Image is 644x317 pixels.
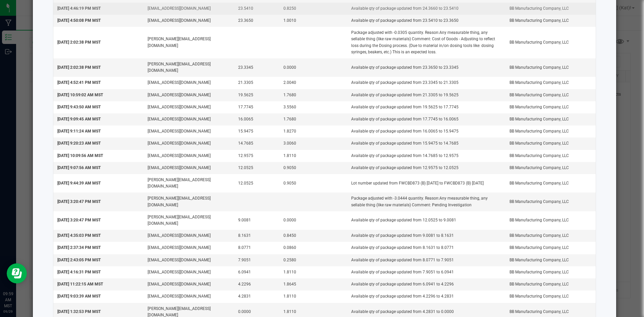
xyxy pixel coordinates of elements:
span: [DATE] 9:09:45 AM MST [57,117,101,121]
span: [DATE] 9:44:39 AM MST [57,181,101,186]
td: BB Manufacturing Company, LLC [505,174,596,193]
td: 14.7685 [234,138,279,150]
td: 23.3345 [234,58,279,77]
td: [PERSON_NAME][EMAIL_ADDRESS][DOMAIN_NAME] [144,211,234,230]
td: Available qty of package updated from 23.5410 to 23.3650 [347,15,505,27]
td: 12.0525 [234,174,279,193]
td: Available qty of package updated from 8.1631 to 8.0771 [347,242,505,254]
td: 6.0941 [234,266,279,278]
td: [EMAIL_ADDRESS][DOMAIN_NAME] [144,138,234,150]
td: [EMAIL_ADDRESS][DOMAIN_NAME] [144,242,234,254]
td: Package adjusted with -3.0444 quantity. Reason:Any measurable thing, any sellable thing (like raw... [347,193,505,211]
td: 1.7680 [279,113,347,125]
td: Available qty of package updated from 8.0771 to 7.9051 [347,254,505,266]
td: Available qty of package updated from 15.9475 to 14.7685 [347,138,505,150]
td: [PERSON_NAME][EMAIL_ADDRESS][DOMAIN_NAME] [144,174,234,193]
td: BB Manufacturing Company, LLC [505,193,596,211]
td: 0.9050 [279,174,347,193]
td: [EMAIL_ADDRESS][DOMAIN_NAME] [144,125,234,138]
td: BB Manufacturing Company, LLC [505,290,596,303]
span: [DATE] 10:59:02 AM MST [57,93,103,97]
span: [DATE] 4:46:19 PM MST [57,6,101,11]
td: BB Manufacturing Company, LLC [505,266,596,278]
td: [EMAIL_ADDRESS][DOMAIN_NAME] [144,150,234,162]
td: Available qty of package updated from 17.7745 to 16.0065 [347,113,505,125]
td: BB Manufacturing Company, LLC [505,278,596,290]
td: Package adjusted with -0.0305 quantity. Reason:Any measurable thing, any sellable thing (like raw... [347,27,505,58]
td: [EMAIL_ADDRESS][DOMAIN_NAME] [144,254,234,266]
td: 4.2831 [234,290,279,303]
td: Lot number updated from FWCBD873 (B) [DATE] to FWCBD873 (B) [DATE] [347,174,505,193]
td: [PERSON_NAME][EMAIL_ADDRESS][DOMAIN_NAME] [144,27,234,58]
td: 12.0525 [234,162,279,174]
td: BB Manufacturing Company, LLC [505,254,596,266]
td: 0.0000 [279,58,347,77]
td: 1.8270 [279,125,347,138]
td: BB Manufacturing Company, LLC [505,113,596,125]
td: 23.3650 [234,15,279,27]
td: BB Manufacturing Company, LLC [505,101,596,113]
span: [DATE] 9:07:56 AM MST [57,165,101,170]
td: BB Manufacturing Company, LLC [505,162,596,174]
td: [EMAIL_ADDRESS][DOMAIN_NAME] [144,266,234,278]
td: 1.8645 [279,278,347,290]
td: Available qty of package updated from 24.3660 to 23.5410 [347,3,505,15]
span: [DATE] 9:03:39 AM MST [57,294,101,299]
td: 1.7680 [279,89,347,101]
td: Available qty of package updated from 21.3305 to 19.5625 [347,89,505,101]
span: [DATE] 2:02:38 PM MST [57,40,101,45]
td: 0.8450 [279,230,347,242]
span: [DATE] 9:11:24 AM MST [57,129,101,134]
span: [DATE] 2:02:38 PM MST [57,65,101,70]
span: [DATE] 9:43:50 AM MST [57,105,101,109]
td: 8.1631 [234,230,279,242]
td: [EMAIL_ADDRESS][DOMAIN_NAME] [144,290,234,303]
td: 8.0771 [234,242,279,254]
td: 15.9475 [234,125,279,138]
td: 0.2580 [279,254,347,266]
td: BB Manufacturing Company, LLC [505,15,596,27]
td: [PERSON_NAME][EMAIL_ADDRESS][DOMAIN_NAME] [144,58,234,77]
td: BB Manufacturing Company, LLC [505,150,596,162]
td: 9.0081 [234,211,279,230]
td: Available qty of package updated from 14.7685 to 12.9575 [347,150,505,162]
td: BB Manufacturing Company, LLC [505,242,596,254]
td: Available qty of package updated from 19.5625 to 17.7745 [347,101,505,113]
td: Available qty of package updated from 7.9051 to 6.0941 [347,266,505,278]
span: [DATE] 11:22:15 AM MST [57,282,103,286]
td: [EMAIL_ADDRESS][DOMAIN_NAME] [144,230,234,242]
iframe: Resource center [7,263,27,283]
td: BB Manufacturing Company, LLC [505,230,596,242]
td: 3.5560 [279,101,347,113]
td: BB Manufacturing Company, LLC [505,3,596,15]
span: [DATE] 2:43:05 PM MST [57,258,101,262]
td: 0.8250 [279,3,347,15]
td: BB Manufacturing Company, LLC [505,138,596,150]
td: 19.5625 [234,89,279,101]
td: 0.0860 [279,242,347,254]
td: BB Manufacturing Company, LLC [505,211,596,230]
td: 7.9051 [234,254,279,266]
span: [DATE] 9:20:23 AM MST [57,141,101,146]
td: BB Manufacturing Company, LLC [505,125,596,138]
td: [EMAIL_ADDRESS][DOMAIN_NAME] [144,113,234,125]
td: 21.3305 [234,77,279,89]
span: [DATE] 3:20:47 PM MST [57,218,101,222]
span: [DATE] 3:20:47 PM MST [57,199,101,204]
span: [DATE] 10:09:56 AM MST [57,153,103,158]
td: 17.7745 [234,101,279,113]
span: [DATE] 1:32:53 PM MST [57,309,101,314]
td: BB Manufacturing Company, LLC [505,58,596,77]
td: 0.0000 [279,211,347,230]
td: BB Manufacturing Company, LLC [505,77,596,89]
td: [PERSON_NAME][EMAIL_ADDRESS][DOMAIN_NAME] [144,193,234,211]
span: [DATE] 4:35:03 PM MST [57,233,101,238]
td: [EMAIL_ADDRESS][DOMAIN_NAME] [144,162,234,174]
td: [EMAIL_ADDRESS][DOMAIN_NAME] [144,15,234,27]
span: [DATE] 4:50:08 PM MST [57,18,101,23]
td: 12.9575 [234,150,279,162]
td: Available qty of package updated from 6.0941 to 4.2296 [347,278,505,290]
td: BB Manufacturing Company, LLC [505,89,596,101]
td: 1.8110 [279,290,347,303]
span: [DATE] 4:16:31 PM MST [57,270,101,274]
